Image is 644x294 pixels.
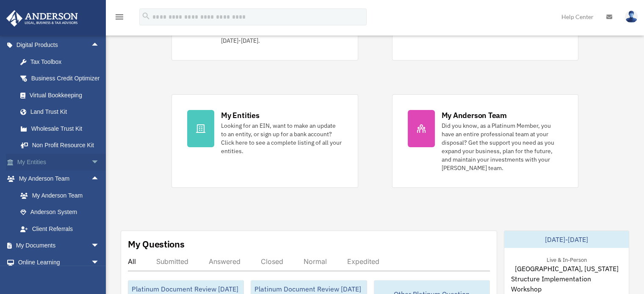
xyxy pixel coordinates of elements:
[30,73,102,84] div: Business Credit Optimizer
[30,90,102,101] div: Virtual Bookkeeping
[91,154,108,171] span: arrow_drop_down
[128,238,185,250] div: My Questions
[12,204,112,221] a: Anderson System
[347,257,379,266] div: Expedited
[511,274,622,294] span: Structure Implementation Workshop
[12,70,112,87] a: Business Credit Optimizer
[12,87,112,104] a: Virtual Bookkeeping
[6,37,112,54] a: Digital Productsarrow_drop_up
[30,124,102,134] div: Wholesale Trust Kit
[504,231,629,248] div: [DATE]-[DATE]
[12,220,112,237] a: Client Referrals
[141,11,151,21] i: search
[261,257,283,266] div: Closed
[12,104,112,121] a: Land Trust Kit
[91,237,108,255] span: arrow_drop_down
[12,53,112,70] a: Tax Toolbox
[91,170,108,188] span: arrow_drop_up
[6,170,112,187] a: My Anderson Teamarrow_drop_up
[4,10,80,27] img: Anderson Advisors Platinum Portal
[539,255,593,264] div: Live & In-Person
[171,94,358,188] a: My Entities Looking for an EIN, want to make an update to an entity, or sign up for a bank accoun...
[30,107,102,117] div: Land Trust Kit
[6,154,112,170] a: My Entitiesarrow_drop_down
[114,12,124,22] i: menu
[91,37,108,54] span: arrow_drop_up
[392,94,578,188] a: My Anderson Team Did you know, as a Platinum Member, you have an entire professional team at your...
[6,237,112,254] a: My Documentsarrow_drop_down
[30,140,102,151] div: Non Profit Resource Kit
[156,257,188,266] div: Submitted
[442,121,563,172] div: Did you know, as a Platinum Member, you have an entire professional team at your disposal? Get th...
[12,137,112,154] a: Non Profit Resource Kit
[209,257,240,266] div: Answered
[128,257,136,266] div: All
[442,110,507,121] div: My Anderson Team
[625,11,638,23] img: User Pic
[12,120,112,137] a: Wholesale Trust Kit
[12,187,112,204] a: My Anderson Team
[91,254,108,271] span: arrow_drop_down
[221,110,259,121] div: My Entities
[221,121,342,155] div: Looking for an EIN, want to make an update to an entity, or sign up for a bank account? Click her...
[304,257,327,266] div: Normal
[114,15,124,22] a: menu
[6,254,112,271] a: Online Learningarrow_drop_down
[30,57,102,67] div: Tax Toolbox
[514,264,618,274] span: [GEOGRAPHIC_DATA], [US_STATE]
